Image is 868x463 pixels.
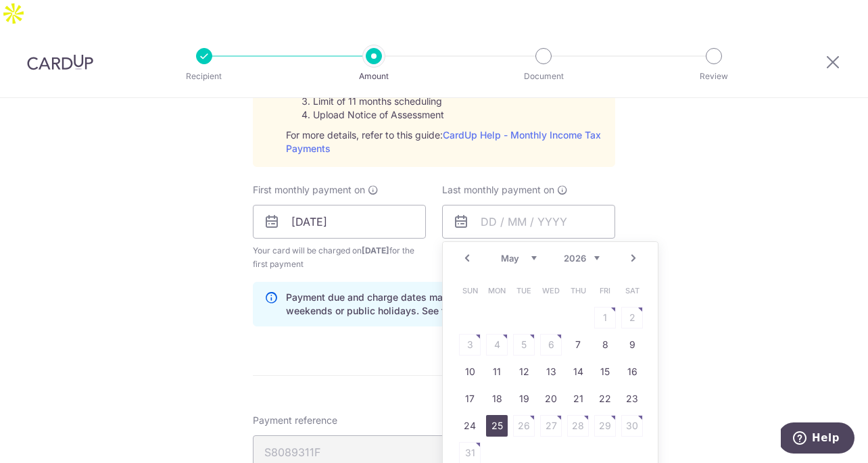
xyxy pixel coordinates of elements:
a: 21 [567,388,589,410]
span: First monthly payment on [253,183,365,197]
input: DD / MM / YYYY [253,205,426,239]
p: Recipient [154,70,254,83]
span: Your card will be charged on [253,244,426,271]
span: Monday [486,280,508,301]
p: Amount [324,70,424,83]
a: 9 [621,334,643,356]
img: CardUp [27,54,93,70]
span: [DATE] [362,245,389,255]
input: DD / MM / YYYY [442,205,615,239]
li: Limit of 11 months scheduling [313,95,604,108]
a: 10 [459,361,481,383]
a: 22 [594,388,616,410]
iframe: Opens a widget where you can find more information [781,422,854,456]
span: Sunday [459,280,481,301]
a: 11 [486,361,508,383]
span: Thursday [567,280,589,301]
div: To set up monthly income tax payments on CardUp, please ensure the following: For more details, r... [286,41,604,155]
span: Saturday [621,280,643,301]
p: Document [493,70,594,83]
span: Last monthly payment on [442,183,554,197]
a: 18 [486,388,508,410]
a: 7 [567,334,589,356]
a: Prev [459,250,475,266]
a: 24 [459,415,481,437]
a: 19 [513,388,535,410]
a: 15 [594,361,616,383]
li: Upload Notice of Assessment [313,108,604,122]
a: Next [625,250,642,266]
a: 20 [540,388,562,410]
a: 13 [540,361,562,383]
span: Payment reference [253,414,337,427]
p: Payment due and charge dates may be adjusted if it falls on weekends or public holidays. See fina... [286,291,604,318]
span: Wednesday [540,280,562,301]
a: CardUp Help - Monthly Income Tax Payments [286,129,601,154]
span: Friday [594,280,616,301]
a: 8 [594,334,616,356]
a: 23 [621,388,643,410]
p: Review [664,70,764,83]
a: 16 [621,361,643,383]
span: Tuesday [513,280,535,301]
a: 17 [459,388,481,410]
a: 25 [486,415,508,437]
a: 14 [567,361,589,383]
a: 12 [513,361,535,383]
